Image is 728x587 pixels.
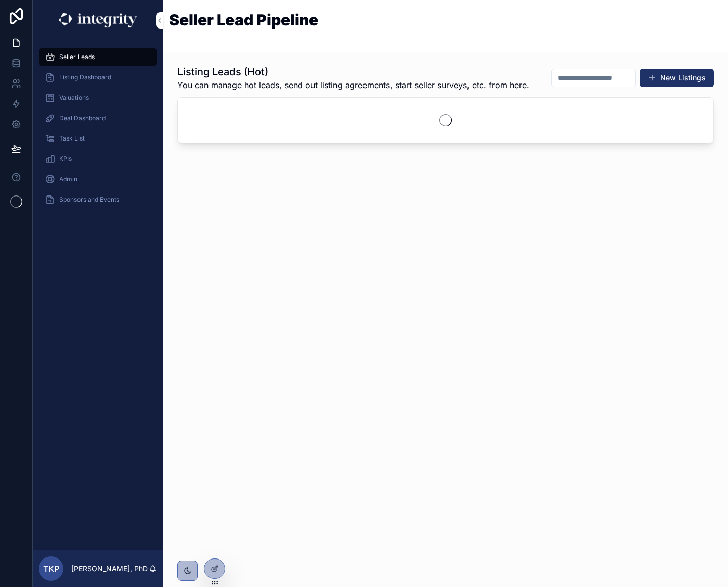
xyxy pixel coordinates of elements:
[39,129,157,148] a: Task List
[59,73,111,81] span: Listing Dashboard
[177,79,529,91] span: You can manage hot leads, send out listing agreements, start seller surveys, etc. from here.
[43,563,59,575] span: TKP
[177,65,529,79] h1: Listing Leads (Hot)
[59,53,95,61] span: Seller Leads
[59,114,106,122] span: Deal Dashboard
[59,155,72,163] span: KPIs
[39,190,157,209] a: Sponsors and Events
[39,48,157,66] a: Seller Leads
[71,564,148,574] p: [PERSON_NAME], PhD
[169,12,318,27] h1: Seller Lead Pipeline
[39,150,157,168] a: KPIs
[39,170,157,188] a: Admin
[39,68,157,87] a: Listing Dashboard
[59,195,119,204] span: Sponsors and Events
[59,175,77,183] span: Admin
[39,89,157,107] a: Valuations
[640,69,714,87] button: New Listings
[59,134,85,143] span: Task List
[39,109,157,127] a: Deal Dashboard
[33,41,163,222] div: scrollable content
[59,94,89,102] span: Valuations
[58,12,138,29] img: App logo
